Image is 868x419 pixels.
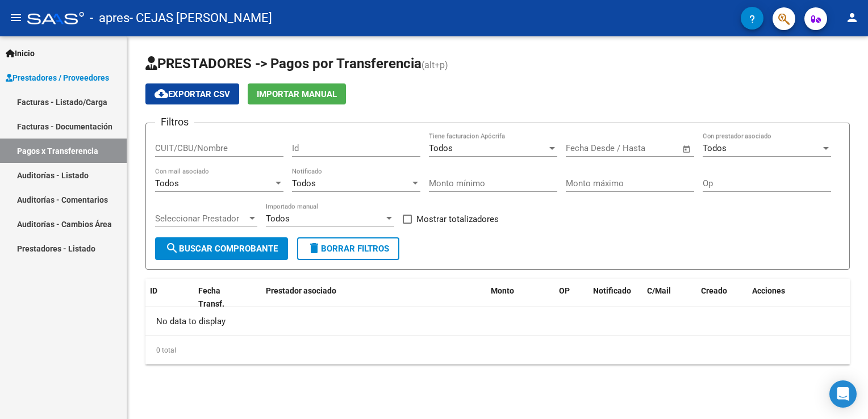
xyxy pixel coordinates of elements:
[559,286,570,295] span: OP
[752,286,785,295] span: Acciones
[566,143,612,153] input: Fecha inicio
[307,241,321,255] mat-icon: delete
[261,279,486,316] datatable-header-cell: Prestador asociado
[145,307,850,336] div: No data to display
[145,336,850,364] div: 0 total
[9,11,23,24] mat-icon: menu
[554,279,589,316] datatable-header-cell: OP
[155,114,194,130] h3: Filtros
[845,11,859,24] mat-icon: person
[145,83,239,104] button: Exportar CSV
[642,279,696,316] datatable-header-cell: C/Mail
[297,237,399,260] button: Borrar Filtros
[748,279,850,316] datatable-header-cell: Acciones
[681,143,694,156] button: Open calendar
[165,244,278,254] span: Buscar Comprobante
[593,286,631,295] span: Notificado
[145,56,422,72] span: PRESTADORES -> Pagos por Transferencia
[165,241,179,255] mat-icon: search
[6,72,109,84] span: Prestadores / Proveedores
[491,286,514,295] span: Monto
[429,143,453,153] span: Todos
[248,83,346,104] button: Importar Manual
[292,178,316,188] span: Todos
[130,6,272,31] span: - CEJAS [PERSON_NAME]
[307,244,389,254] span: Borrar Filtros
[155,178,179,188] span: Todos
[647,286,671,295] span: C/Mail
[194,279,245,316] datatable-header-cell: Fecha Transf.
[696,279,748,316] datatable-header-cell: Creado
[266,286,336,295] span: Prestador asociado
[155,89,230,99] span: Exportar CSV
[257,89,337,99] span: Importar Manual
[622,143,677,153] input: Fecha fin
[6,47,35,60] span: Inicio
[198,286,224,308] span: Fecha Transf.
[701,286,727,295] span: Creado
[150,286,157,295] span: ID
[416,212,499,226] span: Mostrar totalizadores
[703,143,727,153] span: Todos
[589,279,642,316] datatable-header-cell: Notificado
[145,279,194,316] datatable-header-cell: ID
[486,279,554,316] datatable-header-cell: Monto
[155,213,247,224] span: Seleccionar Prestador
[266,213,290,224] span: Todos
[422,60,448,70] span: (alt+p)
[155,87,168,100] mat-icon: cloud_download
[155,237,288,260] button: Buscar Comprobante
[90,6,130,31] span: - apres
[829,380,857,408] div: Open Intercom Messenger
